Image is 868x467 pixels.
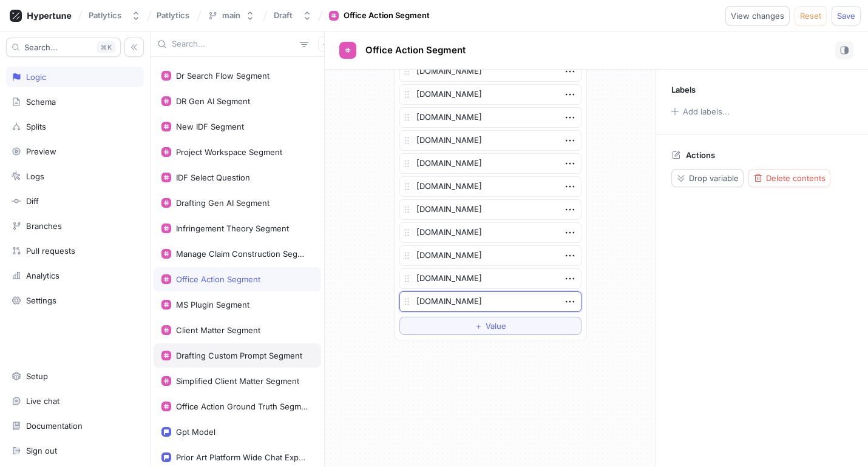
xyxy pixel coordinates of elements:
div: DR Gen AI Segment [176,96,250,106]
button: Delete contents [748,169,830,187]
textarea: [DOMAIN_NAME] [399,291,581,312]
div: Schema [26,97,56,107]
textarea: [DOMAIN_NAME] [399,130,581,151]
textarea: [DOMAIN_NAME] [399,61,581,82]
div: Prior Art Platform Wide Chat Experience [176,452,308,462]
div: Simplified Client Matter Segment [176,376,299,386]
div: Pull requests [26,246,75,256]
div: New IDF Segment [176,122,244,131]
div: Drafting Custom Prompt Segment [176,351,302,360]
div: Office Action Segment [344,10,430,22]
div: Manage Claim Construction Segment [176,249,308,259]
span: Save [837,12,855,19]
div: IDF Select Question [176,173,250,182]
span: Search... [24,44,58,51]
div: Setup [26,371,48,381]
div: Logs [26,171,44,181]
div: Sign out [26,446,57,455]
button: Patlytics [84,5,146,25]
textarea: [DOMAIN_NAME] [399,199,581,220]
textarea: [DOMAIN_NAME] [399,245,581,266]
div: Patlytics [89,10,121,21]
button: Draft [269,5,317,25]
div: Splits [26,122,46,131]
textarea: [DOMAIN_NAME] [399,268,581,289]
button: Search...K [6,38,121,57]
div: Preview [26,147,56,156]
span: ＋ [475,322,483,330]
div: Analytics [26,271,59,280]
p: Actions [686,150,715,160]
div: Drafting Gen AI Segment [176,198,270,208]
div: Diff [26,196,39,206]
div: Settings [26,296,56,305]
div: Live chat [26,396,59,406]
button: main [203,5,260,25]
span: Patlytics [157,11,189,19]
input: Search... [172,38,295,50]
div: Logic [26,72,46,82]
textarea: [DOMAIN_NAME] [399,153,581,174]
a: Documentation [6,416,144,436]
span: Value [486,322,506,330]
div: Infringement Theory Segment [176,224,289,233]
div: Branches [26,221,62,231]
div: Draft [274,10,293,21]
div: Dr Search Flow Segment [176,71,270,81]
span: Drop variable [689,174,739,182]
button: View changes [725,6,790,25]
button: ＋Value [399,317,581,335]
div: Client Matter Segment [176,325,260,335]
div: K [97,41,115,53]
div: Add labels... [683,108,730,116]
span: Delete contents [766,174,826,182]
div: Office Action Ground Truth Segment [176,402,308,411]
textarea: [DOMAIN_NAME] [399,107,581,128]
div: Office Action Segment [176,274,260,284]
div: Project Workspace Segment [176,147,282,157]
button: Reset [795,6,827,25]
button: Add labels... [667,104,733,119]
textarea: [DOMAIN_NAME] [399,176,581,197]
div: Documentation [26,421,83,431]
span: View changes [731,12,784,19]
div: Gpt Model [176,427,215,437]
div: main [222,10,240,21]
button: Drop variable [671,169,744,187]
button: Save [832,6,861,25]
span: Office Action Segment [365,45,466,55]
span: Reset [800,12,821,19]
p: Labels [671,85,696,94]
div: MS Plugin Segment [176,300,249,310]
textarea: [DOMAIN_NAME] [399,84,581,105]
textarea: [DOMAIN_NAME] [399,222,581,243]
